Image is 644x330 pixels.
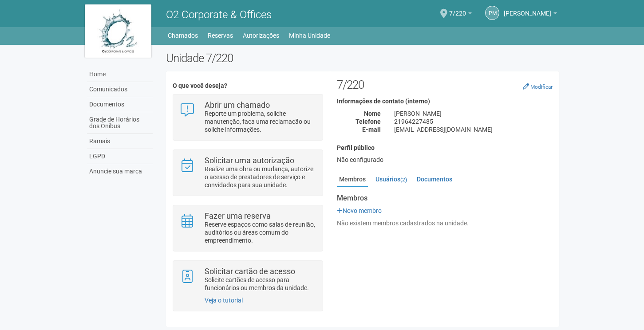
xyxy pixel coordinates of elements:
strong: E-mail [362,126,381,133]
span: 7/220 [449,1,466,17]
a: [PERSON_NAME] [504,11,557,18]
img: logo.jpg [85,4,151,58]
a: Ramais [87,134,153,149]
strong: Nome [364,110,381,117]
a: Documentos [415,173,454,186]
a: Solicitar cartão de acesso Solicite cartões de acesso para funcionários ou membros da unidade. [180,267,316,292]
p: Reserve espaços como salas de reunião, auditórios ou áreas comum do empreendimento. [205,220,316,244]
strong: Membros [337,194,553,202]
p: Solicite cartões de acesso para funcionários ou membros da unidade. [205,276,316,292]
a: Anuncie sua marca [87,164,153,179]
a: Minha Unidade [289,29,330,42]
div: Não existem membros cadastrados na unidade. [337,219,553,227]
strong: Fazer uma reserva [205,211,271,220]
a: Autorizações [243,29,279,42]
strong: Solicitar uma autorização [205,156,294,165]
a: Membros [337,173,368,187]
small: (2) [400,177,407,183]
a: Novo membro [337,207,382,214]
span: O2 Corporate & Offices [166,8,272,21]
a: Documentos [87,97,153,112]
div: Não configurado [337,156,553,164]
a: Home [87,67,153,82]
h4: O que você deseja? [173,82,323,89]
strong: Solicitar cartão de acesso [205,267,295,276]
a: Grade de Horários dos Ônibus [87,112,153,134]
a: Fazer uma reserva Reserve espaços como salas de reunião, auditórios ou áreas comum do empreendime... [180,212,316,244]
a: Solicitar uma autorização Realize uma obra ou mudança, autorize o acesso de prestadores de serviç... [180,157,316,189]
p: Reporte um problema, solicite manutenção, faça uma reclamação ou solicite informações. [205,110,316,134]
a: Modificar [523,83,553,90]
h4: Perfil público [337,145,553,151]
small: Modificar [530,84,553,90]
h2: Unidade 7/220 [166,51,560,65]
a: Abrir um chamado Reporte um problema, solicite manutenção, faça uma reclamação ou solicite inform... [180,101,316,134]
div: [EMAIL_ADDRESS][DOMAIN_NAME] [387,126,559,134]
span: Paulo Mauricio Rodrigues Pinto [504,1,551,17]
div: 21964227485 [387,118,559,126]
a: Reservas [208,29,233,42]
h4: Informações de contato (interno) [337,98,553,105]
div: [PERSON_NAME] [387,110,559,118]
a: Chamados [168,29,198,42]
a: LGPD [87,149,153,164]
h2: 7/220 [337,78,553,91]
a: Usuários(2) [373,173,409,186]
strong: Abrir um chamado [205,100,270,110]
a: Comunicados [87,82,153,97]
a: 7/220 [449,11,472,18]
p: Realize uma obra ou mudança, autorize o acesso de prestadores de serviço e convidados para sua un... [205,165,316,189]
strong: Telefone [356,118,381,125]
a: Veja o tutorial [205,297,243,304]
a: PM [485,6,499,20]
